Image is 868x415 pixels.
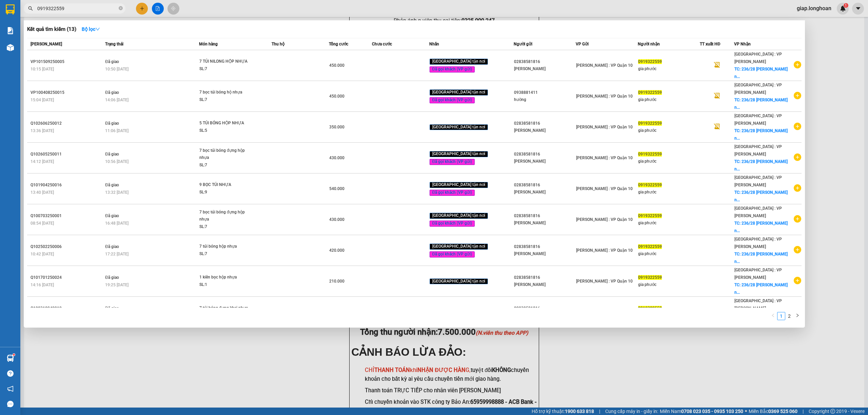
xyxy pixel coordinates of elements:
[514,182,575,189] div: 02838581816
[105,306,119,311] span: Đã giao
[734,67,788,79] span: TC: 236/28 [PERSON_NAME] n...
[199,147,250,162] div: 7 bọc túi bóng đựng hộp nhựa
[734,206,782,218] span: [GEOGRAPHIC_DATA] : VP [PERSON_NAME]
[734,268,782,280] span: [GEOGRAPHIC_DATA] : VP [PERSON_NAME]
[3,23,52,35] span: [PHONE_NUMBER]
[329,217,344,222] span: 430.000
[329,125,344,129] span: 350.000
[734,128,788,141] span: TC: 236/28 [PERSON_NAME] n...
[31,159,54,164] span: 14:12 [DATE]
[82,26,100,32] strong: Bộ lọc
[794,61,801,68] span: plus-circle
[105,121,119,126] span: Đã giao
[576,125,633,129] span: [PERSON_NAME] : VP Quận 10
[199,120,250,127] div: 5 TÚI BÓNG HỘP NHỰA
[514,250,575,257] div: [PERSON_NAME]
[329,94,344,99] span: 450.000
[105,213,119,218] span: Đã giao
[31,67,54,71] span: 10:15 [DATE]
[514,243,575,250] div: 02838581816
[700,42,721,46] span: TT xuất HĐ
[734,42,751,46] span: VP Nhận
[795,313,800,317] span: right
[638,42,660,46] span: Người nhận
[105,190,129,195] span: 13:32 [DATE]
[372,42,392,46] span: Chưa cước
[576,279,633,284] span: [PERSON_NAME] : VP Quận 10
[31,128,54,133] span: 13:36 [DATE]
[638,127,699,134] div: gia phước
[19,23,36,29] strong: CSKH:
[329,63,344,68] span: 450.000
[199,243,250,250] div: 7 túi bóng hộp nhựa
[199,65,250,73] div: SL: 7
[514,151,575,158] div: 02838581816
[638,281,699,288] div: gia phước
[45,14,139,21] span: Ngày in phiếu: 16:16 ngày
[27,26,76,33] h3: Kết quả tìm kiếm ( 13 )
[13,354,15,356] sup: 1
[430,89,488,96] span: [GEOGRAPHIC_DATA] tận nơi
[514,212,575,220] div: 02838581816
[7,386,14,392] span: notification
[514,120,575,127] div: 02838581816
[31,243,103,250] div: Q102502250006
[430,151,488,157] span: [GEOGRAPHIC_DATA] tận nơi
[199,96,250,104] div: SL: 7
[777,312,785,320] li: 1
[794,246,801,253] span: plus-circle
[638,96,699,103] div: gia phước
[734,98,788,110] span: TC: 236/28 [PERSON_NAME] n...
[31,274,103,281] div: Q101701250024
[514,281,575,288] div: [PERSON_NAME]
[105,244,119,249] span: Đã giao
[272,42,284,46] span: Thu hộ
[430,182,488,188] span: [GEOGRAPHIC_DATA] tận nơi
[734,237,782,249] span: [GEOGRAPHIC_DATA] : VP [PERSON_NAME]
[514,220,575,227] div: [PERSON_NAME]
[734,144,782,157] span: [GEOGRAPHIC_DATA] : VP [PERSON_NAME]
[119,5,123,12] span: close-circle
[199,89,250,96] div: 7 bọc túi bóng hộ nhựa
[638,121,662,126] span: 0919322559
[734,298,782,311] span: [GEOGRAPHIC_DATA] : VP [PERSON_NAME]
[794,153,801,161] span: plus-circle
[105,67,129,71] span: 10:50 [DATE]
[48,3,137,12] strong: PHIẾU DÁN LÊN HÀNG
[734,113,782,126] span: [GEOGRAPHIC_DATA] : VP [PERSON_NAME]
[429,42,439,46] span: Nhãn
[769,312,777,320] li: Previous Page
[514,158,575,165] div: [PERSON_NAME]
[794,277,801,284] span: plus-circle
[514,189,575,196] div: [PERSON_NAME]
[576,155,633,160] span: [PERSON_NAME] : VP Quận 10
[430,244,488,250] span: [GEOGRAPHIC_DATA] tận nơi
[794,215,801,223] span: plus-circle
[31,151,103,158] div: Q102605250011
[76,24,105,35] button: Bộ lọcdown
[638,59,662,64] span: 0919322559
[105,128,129,133] span: 11:06 [DATE]
[7,44,14,51] img: warehouse-icon
[734,221,788,233] span: TC: 236/28 [PERSON_NAME] n...
[576,186,633,191] span: [PERSON_NAME] : VP Quận 10
[119,6,123,10] span: close-circle
[31,58,103,65] div: VP101509250005
[576,94,633,99] span: [PERSON_NAME] : VP Quận 10
[638,183,662,187] span: 0919322559
[31,252,54,256] span: 10:42 [DATE]
[31,42,62,46] span: [PERSON_NAME]
[329,248,344,253] span: 420.000
[31,89,103,96] div: VP100408250015
[199,189,250,196] div: SL: 9
[514,96,575,103] div: hường
[199,181,250,189] div: 9 BỌC TÚI NHỰA
[199,274,250,281] div: 1 kiên bọc hộp nhựa
[31,283,54,287] span: 14:16 [DATE]
[576,217,633,222] span: [PERSON_NAME] : VP Quận 10
[105,183,119,187] span: Đã giao
[777,312,785,320] a: 1
[514,89,575,96] div: 0938881411
[514,305,575,312] div: 02838581816
[514,274,575,281] div: 02838581816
